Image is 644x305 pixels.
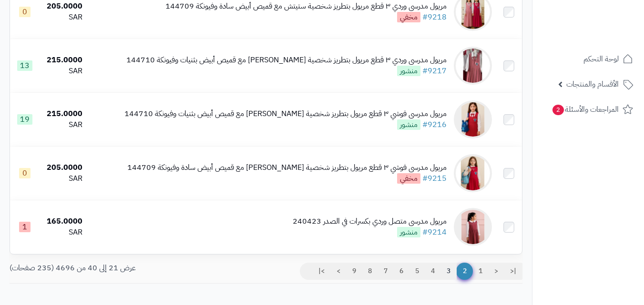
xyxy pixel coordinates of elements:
[422,173,447,184] a: #9215
[43,66,82,77] div: SAR
[165,1,447,12] div: مريول مدرسي وردي ٣ قطع مريول بتطريز شخصية ستيتش مع قميص أبيض سادة وفيونكة 144709
[330,263,347,280] a: >
[397,66,420,76] span: منشور
[454,47,492,85] img: مريول مدرسي وردي ٣ قطع مريول بتطريز شخصية ستيتش مع قميص أبيض بثنيات وفيونكة 144710
[393,263,409,280] a: 6
[397,119,420,130] span: منشور
[397,227,420,237] span: منشور
[2,263,266,274] div: عرض 21 إلى 40 من 4696 (235 صفحات)
[422,11,447,23] a: #9218
[488,263,504,280] a: <
[293,216,447,227] div: مريول مدرسي متصل وردي بكسرات في الصدر 240423
[312,263,331,280] a: >|
[43,162,82,173] div: 205.0000
[538,48,638,70] a: لوحة التحكم
[19,222,31,232] span: 1
[43,119,82,130] div: SAR
[19,168,31,178] span: 0
[124,108,447,119] div: مريول مدرسي فوشي ٣ قطع مريول بتطريز شخصية [PERSON_NAME] مع قميص أبيض بثنيات وفيونكة 144710
[43,12,82,23] div: SAR
[409,263,425,280] a: 5
[346,263,362,280] a: 9
[566,78,619,91] span: الأقسام والمنتجات
[472,263,489,280] a: 1
[425,263,441,280] a: 4
[456,263,473,280] span: 2
[17,114,32,125] span: 19
[17,60,32,71] span: 13
[362,263,378,280] a: 8
[43,227,82,238] div: SAR
[378,263,394,280] a: 7
[422,226,447,238] a: #9214
[43,55,82,66] div: 215.0000
[454,100,492,138] img: مريول مدرسي فوشي ٣ قطع مريول بتطريز شخصية ستيتش مع قميص أبيض بثنيات وفيونكة 144710
[552,105,564,115] span: 2
[19,7,31,17] span: 0
[552,103,619,116] span: المراجعات والأسئلة
[422,65,447,77] a: #9217
[43,108,82,119] div: 215.0000
[43,173,82,184] div: SAR
[454,208,492,246] img: مريول مدرسي متصل وردي بكسرات في الصدر 240423
[579,24,635,44] img: logo-2.png
[127,162,447,173] div: مريول مدرسي فوشي ٣ قطع مريول بتطريز شخصية [PERSON_NAME] مع قميص أبيض سادة وفيونكة 144709
[538,98,638,121] a: المراجعات والأسئلة2
[454,154,492,192] img: مريول مدرسي فوشي ٣ قطع مريول بتطريز شخصية ستيتش مع قميص أبيض سادة وفيونكة 144709
[43,1,82,12] div: 205.0000
[397,12,420,22] span: مخفي
[583,52,619,66] span: لوحة التحكم
[504,263,522,280] a: |<
[397,173,420,184] span: مخفي
[440,263,457,280] a: 3
[422,119,447,130] a: #9216
[43,216,82,227] div: 165.0000
[126,55,447,66] div: مريول مدرسي وردي ٣ قطع مريول بتطريز شخصية [PERSON_NAME] مع قميص أبيض بثنيات وفيونكة 144710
